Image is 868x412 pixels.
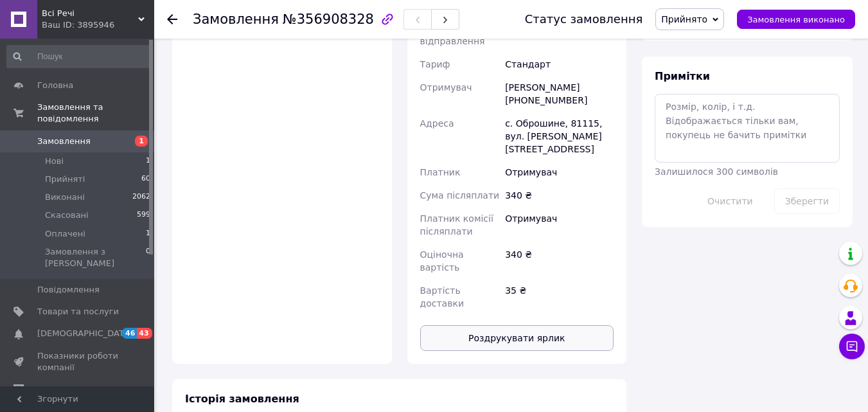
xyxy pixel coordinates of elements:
[37,80,73,91] span: Головна
[185,393,299,405] span: Історія замовлення
[37,306,119,318] span: Товари та послуги
[42,8,138,19] span: Всі Речі
[137,210,150,221] span: 599
[45,156,64,167] span: Нові
[420,213,493,237] span: Платник комісії післяплати
[420,59,450,69] span: Тариф
[502,112,616,161] div: с. Оброшине, 81115, вул. [PERSON_NAME][STREET_ADDRESS]
[420,325,614,351] button: Роздрукувати ярлик
[132,192,150,203] span: 2062
[420,167,461,177] span: Платник
[839,334,865,359] button: Чат з покупцем
[420,285,464,309] span: Вартість доставки
[137,328,152,339] span: 43
[45,192,85,203] span: Виконані
[6,45,152,68] input: Пошук
[141,174,150,185] span: 60
[167,13,177,26] div: Повернутися назад
[37,136,91,147] span: Замовлення
[655,70,710,82] span: Примітки
[420,82,472,93] span: Отримувач
[193,12,279,27] span: Замовлення
[37,102,154,125] span: Замовлення та повідомлення
[420,23,485,46] span: Статус відправлення
[45,210,89,221] span: Скасовані
[420,249,464,273] span: Оціночна вартість
[45,246,146,269] span: Замовлення з [PERSON_NAME]
[146,246,150,269] span: 0
[502,53,616,76] div: Стандарт
[42,19,154,31] div: Ваш ID: 3895946
[122,328,137,339] span: 46
[420,190,500,201] span: Сума післяплати
[37,284,100,296] span: Повідомлення
[661,14,707,24] span: Прийнято
[502,76,616,112] div: [PERSON_NAME] [PHONE_NUMBER]
[283,12,374,27] span: №356908328
[655,166,778,177] span: Залишилося 300 символів
[146,156,150,167] span: 1
[502,184,616,207] div: 340 ₴
[502,207,616,243] div: Отримувач
[502,243,616,279] div: 340 ₴
[37,350,119,373] span: Показники роботи компанії
[420,118,454,129] span: Адреса
[45,174,85,185] span: Прийняті
[135,136,148,147] span: 1
[502,161,616,184] div: Отримувач
[146,228,150,240] span: 1
[37,328,132,339] span: [DEMOGRAPHIC_DATA]
[737,10,855,29] button: Замовлення виконано
[502,279,616,315] div: 35 ₴
[747,15,845,24] span: Замовлення виконано
[37,384,71,395] span: Відгуки
[45,228,85,240] span: Оплачені
[525,13,643,26] div: Статус замовлення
